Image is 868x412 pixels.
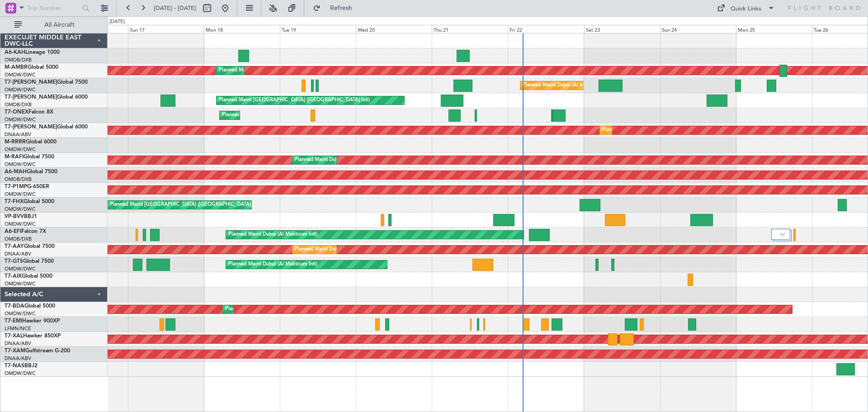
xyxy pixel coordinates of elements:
[5,274,22,279] span: T7-AIX
[110,198,293,212] div: Planned Maint [GEOGRAPHIC_DATA] ([GEOGRAPHIC_DATA][PERSON_NAME])
[5,169,57,175] a: A6-MAHGlobal 7500
[309,1,363,15] button: Refresh
[5,236,32,242] a: OMDB/DXB
[5,139,57,145] a: M-RRRRGlobal 6000
[5,206,36,213] a: OMDW/DWC
[432,25,508,33] div: Thu 21
[660,25,736,33] div: Sun 24
[24,22,95,28] span: All Aircraft
[5,229,46,234] a: A6-EFIFalcon 7X
[222,109,297,122] div: Planned Maint Geneva (Cointrin)
[780,232,785,236] img: arrow-gray.svg
[5,280,36,287] a: OMDW/DWC
[28,1,80,15] input: Trip Number
[5,325,31,332] a: LFMN/NCE
[5,161,36,168] a: OMDW/DWC
[5,265,36,272] a: OMDW/DWC
[5,80,88,85] a: T7-[PERSON_NAME]Global 7500
[356,25,432,33] div: Wed 20
[5,348,70,354] a: T7-XAMGulfstream G-200
[5,274,52,279] a: T7-AIXGlobal 5000
[295,243,384,256] div: Planned Maint Dubai (Al Maktoum Intl)
[5,139,26,145] span: M-RRRR
[5,176,32,183] a: OMDB/DXB
[5,303,24,309] span: T7-BDA
[219,64,308,77] div: Planned Maint Dubai (Al Maktoum Intl)
[5,333,23,339] span: T7-XAL
[5,146,36,153] a: OMDW/DWC
[280,25,356,33] div: Tue 19
[5,57,32,63] a: OMDB/DXB
[5,101,32,108] a: OMDB/DXB
[5,184,27,189] span: T7-P1MP
[5,244,55,249] a: T7-AAYGlobal 7500
[712,1,779,15] button: Quick Links
[5,95,88,100] a: T7-[PERSON_NAME]Global 6000
[5,184,49,189] a: T7-P1MPG-650ER
[5,370,36,377] a: OMDW/DWC
[5,124,88,130] a: T7-[PERSON_NAME]Global 6000
[128,25,204,33] div: Sun 17
[5,310,36,317] a: OMDW/DWC
[523,79,612,92] div: Planned Maint Dubai (Al Maktoum Intl)
[5,251,31,257] a: DNAA/ABV
[109,18,125,26] div: [DATE]
[5,363,38,369] a: T7-NASBBJ2
[5,109,53,115] a: T7-ONEXFalcon 8X
[204,25,280,33] div: Mon 18
[5,65,28,70] span: M-AMBR
[5,50,25,55] span: A6-KAH
[5,348,25,354] span: T7-XAM
[225,303,314,316] div: Planned Maint Dubai (Al Maktoum Intl)
[5,259,23,264] span: T7-GTS
[5,131,31,138] a: DNAA/ABV
[322,5,360,11] span: Refresh
[5,333,61,339] a: T7-XALHawker 850XP
[5,65,58,70] a: M-AMBRGlobal 5000
[5,303,55,309] a: T7-BDAGlobal 5000
[5,199,24,204] span: T7-FHX
[154,4,196,12] span: [DATE] - [DATE]
[5,191,36,198] a: OMDW/DWC
[5,86,36,93] a: OMDW/DWC
[5,355,31,362] a: DNAA/ABV
[5,229,21,234] span: A6-EFI
[5,244,24,249] span: T7-AAY
[5,199,54,204] a: T7-FHXGlobal 5000
[5,50,60,55] a: A6-KAHLineage 1000
[5,169,27,175] span: A6-MAH
[5,363,24,369] span: T7-NAS
[5,109,28,115] span: T7-ONEX
[5,318,22,324] span: T7-EMI
[228,228,317,242] div: Planned Maint Dubai (Al Maktoum Intl)
[295,153,384,167] div: Planned Maint Dubai (Al Maktoum Intl)
[5,124,57,130] span: T7-[PERSON_NAME]
[584,25,660,33] div: Sat 23
[219,94,370,107] div: Planned Maint [GEOGRAPHIC_DATA] ([GEOGRAPHIC_DATA] Intl)
[5,221,36,227] a: OMDW/DWC
[5,318,60,324] a: T7-EMIHawker 900XP
[5,214,37,219] a: VP-BVVBBJ1
[5,95,57,100] span: T7-[PERSON_NAME]
[5,116,36,123] a: OMDW/DWC
[5,154,24,160] span: M-RAFI
[5,154,54,160] a: M-RAFIGlobal 7500
[228,258,317,271] div: Planned Maint Dubai (Al Maktoum Intl)
[736,25,812,33] div: Mon 25
[508,25,584,33] div: Fri 22
[5,340,31,347] a: DNAA/ABV
[602,123,691,137] div: Planned Maint Dubai (Al Maktoum Intl)
[5,214,24,219] span: VP-BVV
[731,5,761,14] div: Quick Links
[5,71,36,78] a: OMDW/DWC
[5,259,54,264] a: T7-GTSGlobal 7500
[10,18,98,32] button: All Aircraft
[5,80,57,85] span: T7-[PERSON_NAME]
